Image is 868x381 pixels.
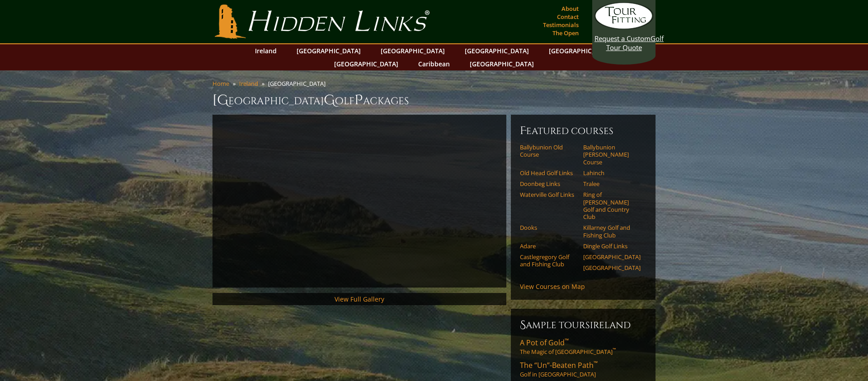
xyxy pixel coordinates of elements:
[583,144,641,166] a: Ballybunion [PERSON_NAME] Course
[520,282,585,291] a: View Courses on Map
[559,2,581,15] a: About
[583,242,641,250] a: Dingle Golf Links
[222,124,497,279] iframe: Sir-Nick-on-Southwest-Ireland
[594,359,598,367] sup: ™
[594,34,651,43] span: Request a Custom
[212,91,656,109] h1: [GEOGRAPHIC_DATA] olf ackages
[520,169,577,177] a: Old Head Golf Links
[335,295,384,303] a: View Full Gallery
[520,360,646,378] a: The “Un”-Beaten Path™Golf in [GEOGRAPHIC_DATA]
[268,79,329,88] li: [GEOGRAPHIC_DATA]
[520,360,598,370] span: The “Un”-Beaten Path
[594,2,653,52] a: Request a CustomGolf Tour Quote
[520,242,577,250] a: Adare
[544,44,618,57] a: [GEOGRAPHIC_DATA]
[250,44,281,57] a: Ireland
[376,44,449,57] a: [GEOGRAPHIC_DATA]
[613,347,616,353] sup: ™
[555,10,581,23] a: Contact
[583,169,641,177] a: Lahinch
[520,224,577,231] a: Dooks
[520,338,646,356] a: A Pot of Gold™The Magic of [GEOGRAPHIC_DATA]™
[324,91,335,109] span: G
[541,19,581,31] a: Testimonials
[520,124,646,138] h6: Featured Courses
[520,180,577,187] a: Doonbeg Links
[520,338,569,348] span: A Pot of Gold
[292,44,365,57] a: [GEOGRAPHIC_DATA]
[583,180,641,187] a: Tralee
[212,79,229,88] a: Home
[520,191,577,198] a: Waterville Golf Links
[520,318,646,332] h6: Sample ToursIreland
[550,27,581,39] a: The Open
[583,253,641,260] a: [GEOGRAPHIC_DATA]
[583,264,641,271] a: [GEOGRAPHIC_DATA]
[460,44,533,57] a: [GEOGRAPHIC_DATA]
[414,57,454,70] a: Caribbean
[354,91,363,109] span: P
[583,191,641,220] a: Ring of [PERSON_NAME] Golf and Country Club
[520,253,577,268] a: Castlegregory Golf and Fishing Club
[520,144,577,158] a: Ballybunion Old Course
[330,57,403,70] a: [GEOGRAPHIC_DATA]
[565,337,569,344] sup: ™
[583,224,641,239] a: Killarney Golf and Fishing Club
[239,79,258,88] a: Ireland
[465,57,538,70] a: [GEOGRAPHIC_DATA]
